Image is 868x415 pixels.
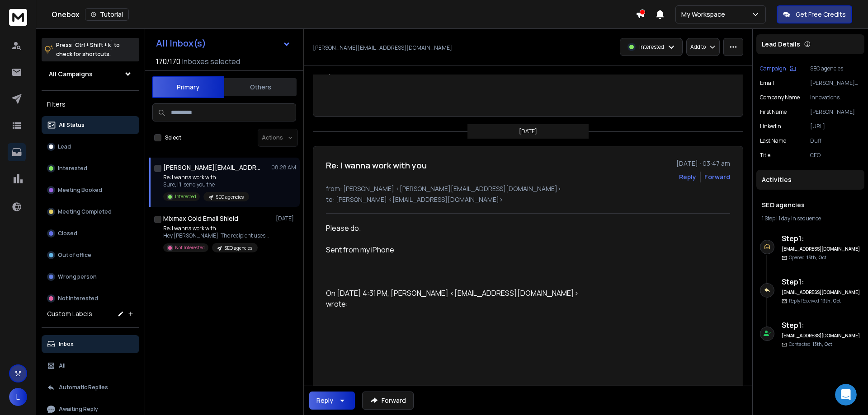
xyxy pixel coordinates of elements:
button: Search for help [13,216,168,234]
p: All Status [59,121,85,129]
div: | [762,215,859,222]
button: L [9,388,27,406]
p: Last Name [760,137,786,145]
p: CEO [810,152,861,159]
p: Hey [PERSON_NAME], The recipient uses Mixmax [163,232,272,239]
p: Press to check for shortcuts. [56,41,120,59]
button: Others [224,77,297,97]
div: Profile image for RajHi, Thanks for the clarification! The analytics percentage can take a little... [9,135,171,168]
button: Campaign [760,65,796,72]
h6: Step 1 : [782,233,861,244]
div: Navigating Advanced Campaign Options in ReachInbox [19,268,151,287]
p: Not Interested [58,295,98,302]
button: All [42,357,139,375]
p: Lead Details [762,40,800,49]
button: Meeting Completed [42,203,139,221]
button: Lead [42,138,139,156]
p: [URL][DOMAIN_NAME][PERSON_NAME] [810,123,861,130]
button: Tutorial [85,8,129,21]
span: 1 day in sequence [778,214,821,222]
p: Innovations Branding House [810,94,861,101]
h1: SEO agencies [762,201,859,210]
p: Inbox [59,340,74,348]
h6: [EMAIL_ADDRESS][DOMAIN_NAME] [782,289,861,296]
p: linkedin [760,123,781,130]
h3: Filters [42,98,139,111]
p: Meeting Booked [58,187,102,194]
p: [PERSON_NAME][EMAIL_ADDRESS][DOMAIN_NAME] [810,79,861,87]
p: Duff [810,137,861,145]
div: Onebox [52,8,636,21]
p: SEO agencies [225,245,252,252]
p: Campaign [760,65,786,72]
span: Help [143,304,158,311]
h1: All Inbox(s) [156,39,206,48]
p: [DATE] : 03:47 am [676,159,730,168]
div: Optimizing Warmup Settings in ReachInbox [19,242,151,261]
span: 13th, Oct [812,341,832,347]
div: Optimizing Warmup Settings in ReachInbox [13,238,168,264]
button: Meeting Booked [42,181,139,199]
p: Not Interested [175,244,205,251]
div: Navigating Advanced Campaign Options in ReachInbox [13,264,168,290]
span: 1 Step [762,214,775,222]
blockquote: On [DATE] 4:31 PM, [PERSON_NAME] <[EMAIL_ADDRESS][DOMAIN_NAME]> wrote: [326,288,590,342]
p: Opened [789,254,826,261]
h3: Custom Labels [47,309,92,318]
p: Company Name [760,94,800,101]
p: [PERSON_NAME] [810,108,861,116]
div: Recent message [19,129,162,139]
h6: [EMAIL_ADDRESS][DOMAIN_NAME] [782,246,861,252]
button: All Status [42,116,139,134]
div: Reply [316,396,333,405]
button: All Inbox(s) [149,34,298,52]
span: Hi, Thanks for the clarification! The analytics percentage can take a little time to update. It’s... [40,143,809,150]
h1: Mixmax Cold Email Shield [163,214,238,223]
img: Profile image for Raj [114,14,132,33]
div: Sent from my iPhone [326,244,590,255]
span: Ctrl + Shift + k [74,40,112,50]
button: Reply [309,392,355,410]
button: Inbox [42,335,139,353]
button: Wrong person [42,268,139,286]
p: Sure, I'll send you the [163,181,249,188]
button: Interested [42,159,139,177]
div: Close [156,14,172,31]
p: Automatic Replies [59,384,108,391]
div: [PERSON_NAME] [40,152,93,161]
h1: Re: I wanna work with you [326,159,427,172]
p: Re: I wanna work with [163,174,249,181]
div: Activities [756,170,864,190]
button: Messages [60,282,120,318]
img: Profile image for Lakshita [131,14,149,33]
p: Reply Received [789,298,841,304]
h6: [EMAIL_ADDRESS][DOMAIN_NAME] [782,332,861,339]
h6: Step 1 : [782,320,861,331]
button: Forward [362,392,414,410]
div: Forward [704,173,730,182]
p: Email [760,79,774,87]
div: Send us a message [19,181,151,191]
button: Closed [42,224,139,242]
p: How can we assist you [DATE]? [18,79,163,110]
h3: Inboxes selected [182,56,240,67]
span: 13th, Oct [807,254,826,261]
p: Lead [58,143,71,150]
div: I'm the owner of Lookamedia . com. [326,385,590,396]
iframe: Intercom live chat [835,384,857,406]
p: Interested [639,43,664,51]
p: to: [PERSON_NAME] <[EMAIL_ADDRESS][DOMAIN_NAME]> [326,195,730,204]
div: We typically reply in under 15 minutes [19,191,151,200]
button: Help [121,282,181,318]
div: • 3h ago [94,152,120,161]
button: Reply [679,173,696,182]
p: from: [PERSON_NAME] <[PERSON_NAME][EMAIL_ADDRESS][DOMAIN_NAME]> [326,184,730,193]
button: Primary [152,76,224,98]
h1: [PERSON_NAME][EMAIL_ADDRESS][DOMAIN_NAME] [163,163,263,172]
p: 08:28 AM [271,164,296,171]
button: Out of office [42,246,139,264]
p: Awaiting Reply [59,406,98,413]
p: Closed [58,230,77,237]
